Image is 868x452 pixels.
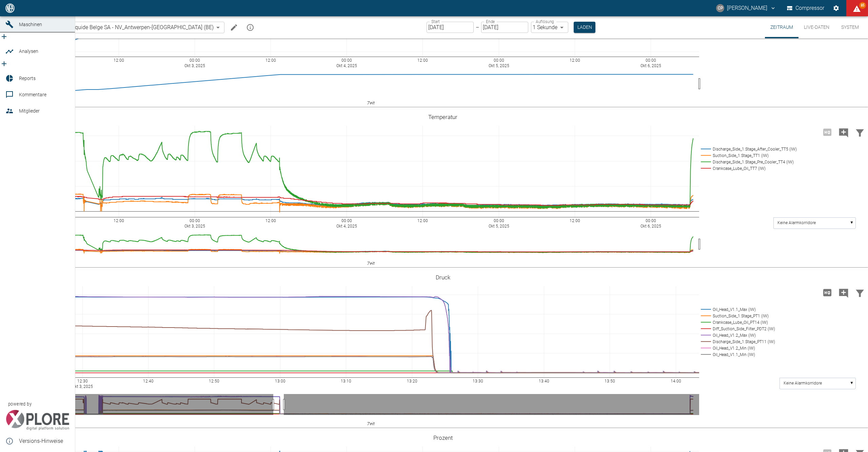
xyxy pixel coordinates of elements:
input: DD.MM.YYYY [427,22,474,33]
span: Maschinen [19,22,42,27]
text: Keine Alarmkorridore [784,381,822,386]
span: Versions-Hinweise [19,437,70,445]
span: Hohe Auflösung [819,289,835,295]
span: Hohe Auflösung nur für Zeiträume von <3 Tagen verfügbar [819,129,835,135]
p: – [476,23,479,31]
span: Kommentare [19,92,46,97]
label: Start [431,19,440,24]
img: Xplore Logo [5,410,70,430]
span: powered by [8,401,32,407]
button: Compressor [786,2,826,14]
button: Daten filtern [852,123,868,141]
button: Daten filtern [852,284,868,301]
input: DD.MM.YYYY [481,22,528,33]
span: Reports [19,76,36,81]
button: Live-Daten [798,16,835,38]
button: Laden [574,22,595,33]
img: logo [5,3,15,13]
label: Ende [486,19,495,24]
span: 85 [859,2,866,9]
button: christoph.palm@neuman-esser.com [715,2,777,14]
text: Keine Alarmkorridore [777,220,816,225]
span: Analysen [19,48,38,54]
div: CP [716,4,724,12]
a: 13.0007/1_Air Liquide Belge SA - NV_Antwerpen-[GEOGRAPHIC_DATA] (BE) [25,23,214,32]
button: Kommentar hinzufügen [835,123,852,141]
button: Machine bearbeiten [227,21,241,34]
button: Kommentar hinzufügen [835,284,852,301]
button: mission info [243,21,257,34]
span: Mitglieder [19,108,40,114]
div: 1 Sekunde [531,22,568,33]
button: Einstellungen [830,2,842,14]
button: System [835,16,865,38]
label: Auflösung [536,19,554,24]
button: Zeitraum [765,16,798,38]
span: 13.0007/1_Air Liquide Belge SA - NV_Antwerpen-[GEOGRAPHIC_DATA] (BE) [36,23,214,31]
